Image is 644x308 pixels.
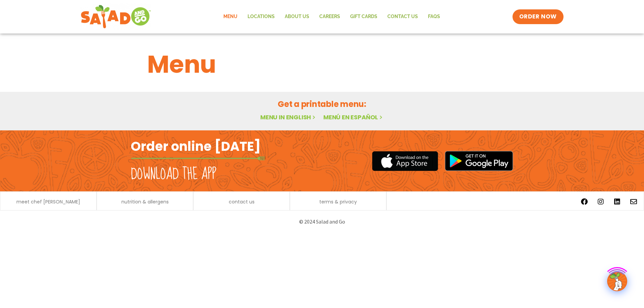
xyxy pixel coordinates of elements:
a: Menu in English [260,113,317,121]
a: meet chef [PERSON_NAME] [16,199,80,204]
a: terms & privacy [319,199,357,204]
a: Locations [243,9,280,24]
h2: Download the app [131,165,216,184]
p: © 2024 Salad and Go [134,217,510,226]
span: ORDER NOW [519,13,557,21]
a: nutrition & allergens [121,199,169,204]
a: Careers [314,9,345,24]
img: appstore [372,150,438,172]
h2: Order online [DATE] [131,138,261,155]
h1: Menu [147,46,497,82]
a: ORDER NOW [513,9,563,24]
nav: Menu [218,9,445,24]
img: fork [131,157,265,160]
a: contact us [229,199,255,204]
a: Menu [218,9,243,24]
img: new-SAG-logo-768×292 [80,3,151,30]
a: Menú en español [323,113,384,121]
a: FAQs [423,9,445,24]
a: About Us [280,9,314,24]
a: Contact Us [382,9,423,24]
img: google_play [445,151,513,171]
a: GIFT CARDS [345,9,382,24]
h2: Get a printable menu: [147,98,497,110]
